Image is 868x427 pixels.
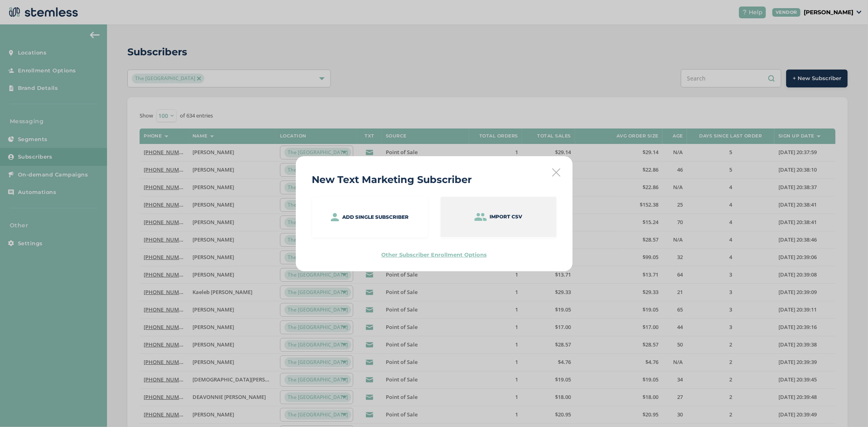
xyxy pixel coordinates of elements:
[312,172,472,187] h2: New Text Marketing Subscriber
[827,388,868,427] iframe: Chat Widget
[474,213,487,221] img: icon-people-8ccbccc7.svg
[331,213,339,221] img: icon-person-4bab5b8d.svg
[381,251,487,258] label: Other Subscriber Enrollment Options
[490,213,523,220] p: Import CSV
[342,213,409,221] p: Add single subscriber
